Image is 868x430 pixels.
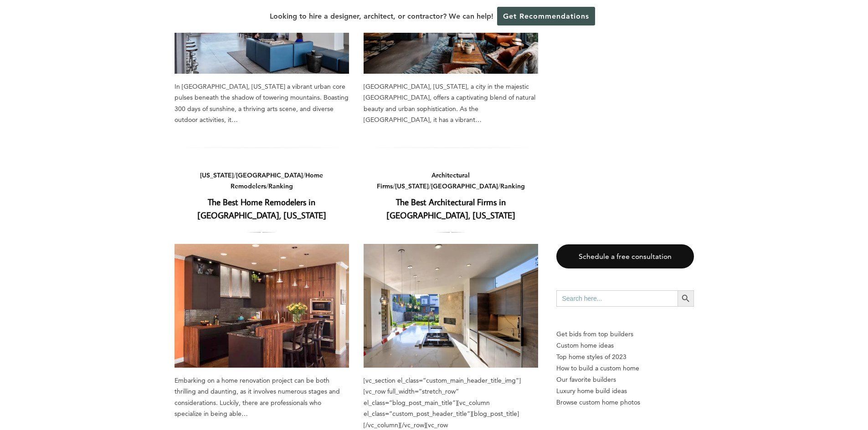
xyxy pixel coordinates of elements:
[395,182,429,190] a: [US_STATE]
[556,397,694,408] a: Browse custom home photos
[500,182,525,190] a: Ranking
[431,182,498,190] a: [GEOGRAPHIC_DATA]
[556,340,694,351] a: Custom home ideas
[175,81,349,126] div: In [GEOGRAPHIC_DATA], [US_STATE] a vibrant urban core pulses beneath the shadow of towering mount...
[556,290,678,307] input: Search here...
[175,170,349,192] div: / / /
[386,196,515,221] a: The Best Architectural Firms in [GEOGRAPHIC_DATA], [US_STATE]
[556,374,694,385] a: Our favorite builders
[175,375,349,420] div: Embarking on a home renovation project can be both thrilling and daunting, as it involves numerou...
[197,196,326,221] a: The Best Home Remodelers in [GEOGRAPHIC_DATA], [US_STATE]
[556,385,694,397] a: Luxury home build ideas
[175,244,349,368] a: The Best Home Remodelers in [GEOGRAPHIC_DATA], [US_STATE]
[681,293,691,304] svg: Search
[200,171,234,179] a: [US_STATE]
[556,351,694,363] a: Top home styles of 2023
[556,363,694,374] a: How to build a custom home
[556,329,694,340] p: Get bids from top builders
[556,244,694,268] a: Schedule a free consultation
[268,182,293,190] a: Ranking
[364,244,538,368] a: The Best Architectural Firms in [GEOGRAPHIC_DATA], [US_STATE]
[364,170,538,192] div: / / /
[497,7,595,25] a: Get Recommendations
[236,171,303,179] a: [GEOGRAPHIC_DATA]
[364,81,538,126] div: [GEOGRAPHIC_DATA], [US_STATE], a city in the majestic [GEOGRAPHIC_DATA], offers a captivating ble...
